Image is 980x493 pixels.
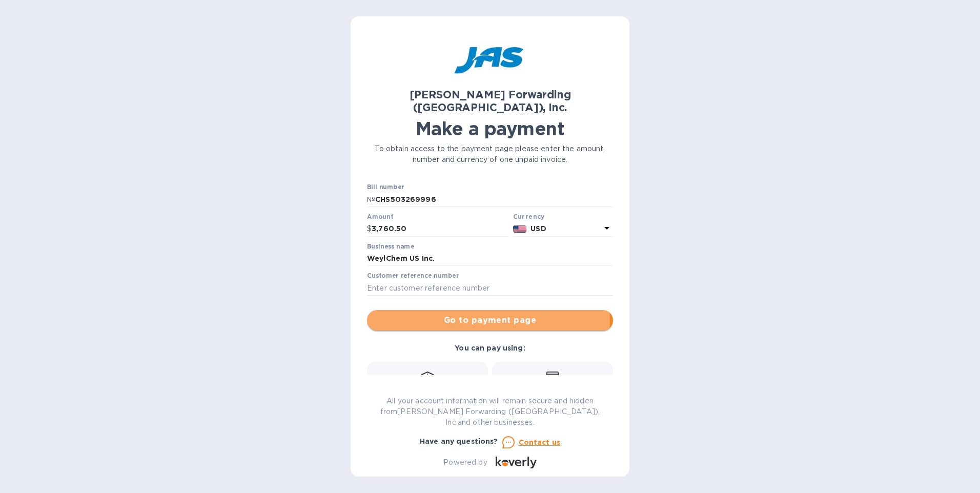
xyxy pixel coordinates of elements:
label: Amount [367,214,393,220]
input: Enter business name [367,251,613,266]
b: USD [530,224,546,233]
p: Powered by [443,457,487,468]
input: Enter bill number [375,192,613,207]
label: Customer reference number [367,273,459,279]
p: $ [367,223,372,234]
b: [PERSON_NAME] Forwarding ([GEOGRAPHIC_DATA]), Inc. [410,88,571,114]
b: Have any questions? [420,437,498,445]
p: To obtain access to the payment page please enter the amount, number and currency of one unpaid i... [367,143,613,165]
input: 0.00 [372,221,509,237]
b: You can pay using: [455,344,525,352]
label: Business name [367,243,414,250]
p: № [367,194,375,205]
label: Bill number [367,184,404,191]
img: USD [513,225,527,233]
span: Go to payment page [375,314,605,326]
button: Go to payment page [367,310,613,331]
u: Contact us [519,438,561,446]
b: Currency [513,213,545,220]
h1: Make a payment [367,118,613,139]
input: Enter customer reference number [367,280,613,296]
p: All your account information will remain secure and hidden from [PERSON_NAME] Forwarding ([GEOGRA... [367,396,613,428]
